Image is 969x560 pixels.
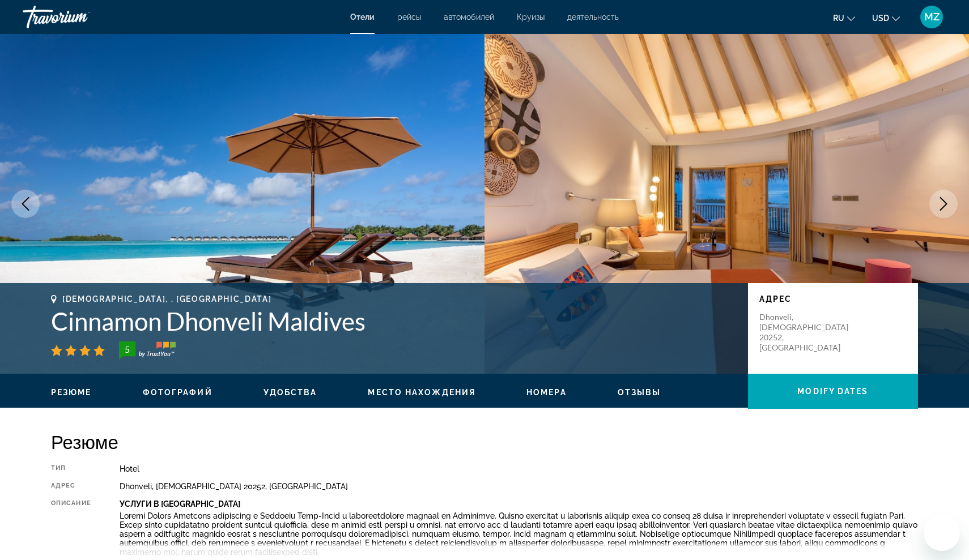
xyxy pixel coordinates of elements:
[924,515,960,551] iframe: Button to launch messaging window
[397,12,421,22] a: рейсы
[143,388,212,397] span: Фотографий
[872,10,900,26] button: Change currency
[51,430,918,453] h2: Резюме
[872,14,889,23] span: USD
[51,482,91,491] div: адрес
[618,388,661,397] span: Отзывы
[618,387,661,397] button: Отзывы
[51,499,91,559] div: Описание
[119,341,176,360] img: TrustYou guest rating badge
[368,388,475,397] span: Место нахождения
[51,388,92,397] span: Резюме
[833,14,844,23] span: ru
[517,12,545,22] a: Круизы
[929,190,958,218] button: Next image
[526,387,567,397] button: Номера
[924,11,940,23] span: MZ
[51,464,91,473] div: Тип
[263,388,317,397] span: Удобства
[120,482,918,491] div: Dhonveli, [DEMOGRAPHIC_DATA] 20252, [GEOGRAPHIC_DATA]
[120,511,918,557] p: Loremi Dolors Ametcons adipiscing e Seddoeiu Temp-Incid u laboreetdolore magnaal en Adminimve. Qu...
[368,387,475,397] button: Место нахождения
[797,387,868,396] span: Modify Dates
[51,387,92,397] button: Резюме
[120,464,918,473] div: Hotel
[51,306,737,336] h1: Cinnamon Dhonveli Maldives
[23,2,136,32] a: Travorium
[444,12,494,22] a: автомобилей
[526,388,567,397] span: Номера
[116,343,138,356] div: 5
[120,499,240,508] b: Услуги В [GEOGRAPHIC_DATA]
[143,387,212,397] button: Фотографий
[567,12,619,22] a: деятельность
[62,294,272,303] span: [DEMOGRAPHIC_DATA], , [GEOGRAPHIC_DATA]
[263,387,317,397] button: Удобства
[11,190,40,218] button: Previous image
[350,12,375,22] a: Отели
[917,5,946,29] button: User Menu
[759,294,907,303] p: адрес
[759,312,850,353] p: Dhonveli, [DEMOGRAPHIC_DATA] 20252, [GEOGRAPHIC_DATA]
[748,374,918,409] button: Modify Dates
[833,10,855,26] button: Change language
